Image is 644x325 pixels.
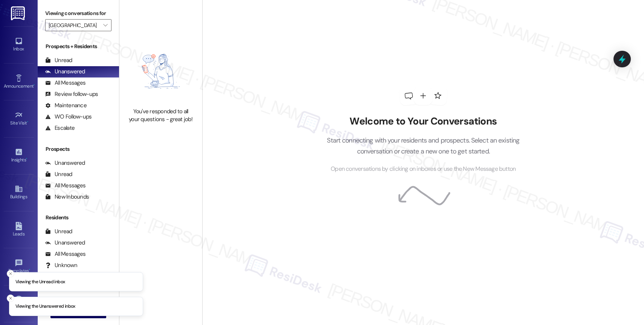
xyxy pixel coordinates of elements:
div: New Inbounds [45,193,89,201]
div: Unread [45,228,72,235]
a: Buildings [4,182,34,203]
a: Leads [4,220,34,240]
button: Close toast [7,295,14,302]
p: Start connecting with your residents and prospects. Select an existing conversation or create a n... [316,135,531,156]
span: • [27,119,28,125]
p: Viewing the Unanswered inbox [15,303,75,310]
div: Prospects [38,145,119,153]
div: Unread [45,170,72,178]
div: Prospects + Residents [38,43,119,50]
div: Residents [38,214,119,222]
div: Review follow-ups [45,90,98,98]
img: empty-state [128,39,194,104]
div: All Messages [45,250,85,258]
img: ResiDesk Logo [11,6,26,20]
a: Insights • [4,146,34,166]
span: Open conversations by clicking on inboxes or use the New Message button [331,164,516,174]
div: Maintenance [45,102,87,109]
a: Templates • [4,257,34,277]
input: All communities [49,19,99,31]
label: Viewing conversations for [45,8,111,19]
a: Account [4,293,34,314]
div: Unanswered [45,239,85,247]
div: Unanswered [45,68,85,76]
div: Escalate [45,124,75,132]
div: All Messages [45,79,85,87]
div: Unread [45,56,72,64]
div: Unknown [45,261,77,269]
p: Viewing the Unread inbox [15,278,65,285]
h2: Welcome to Your Conversations [316,115,531,128]
div: All Messages [45,182,85,190]
div: WO Follow-ups [45,113,92,121]
a: Inbox [4,35,34,55]
a: Site Visit • [4,109,34,129]
div: You've responded to all your questions - great job! [128,108,194,124]
span: • [26,156,27,161]
div: Unanswered [45,159,85,167]
span: • [34,82,35,88]
button: Close toast [7,270,14,277]
i:  [103,22,107,28]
